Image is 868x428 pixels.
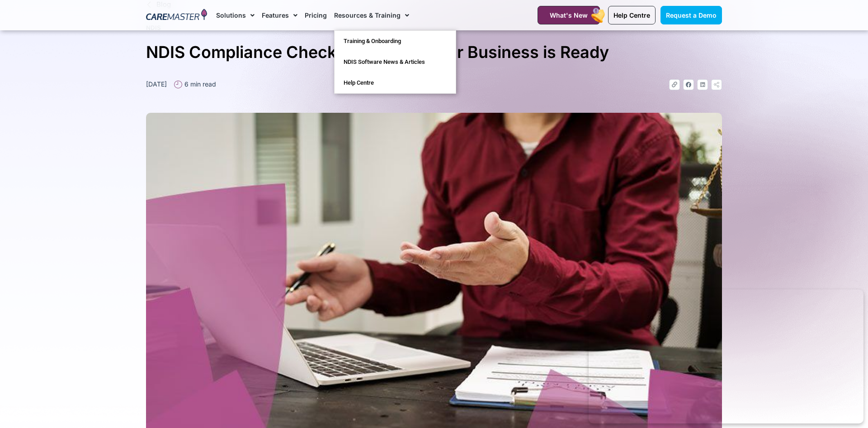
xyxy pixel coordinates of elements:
[182,79,216,89] span: 6 min read
[538,6,600,24] a: What's New
[335,31,456,52] a: Training & Onboarding
[334,30,456,94] ul: Resources & Training
[613,11,650,19] span: Help Centre
[550,11,588,19] span: What's New
[589,289,863,423] iframe: Popup CTA
[666,11,717,19] span: Request a Demo
[660,6,722,24] a: Request a Demo
[335,72,456,93] a: Help Centre
[335,52,456,72] a: NDIS Software News & Articles
[146,80,167,88] time: [DATE]
[146,24,161,31] a: NDIS
[146,39,722,66] h1: NDIS Compliance Checklist: Ensure Your Business is Ready
[146,9,207,22] img: CareMaster Logo
[608,6,656,24] a: Help Centre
